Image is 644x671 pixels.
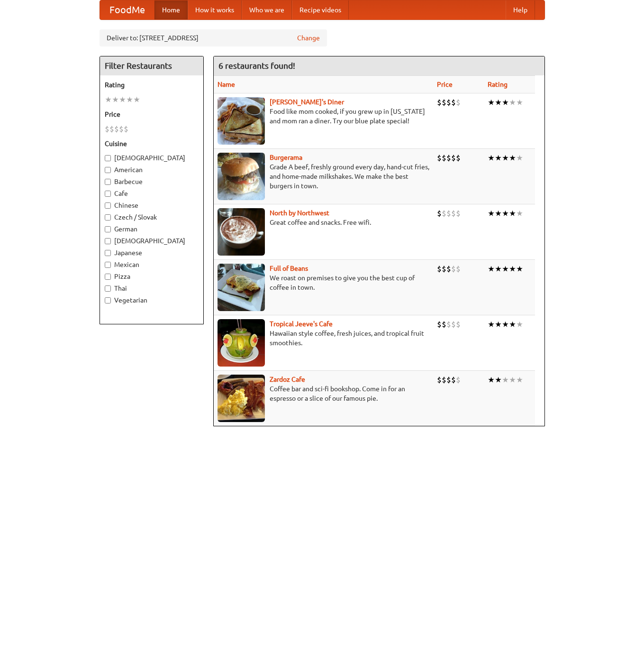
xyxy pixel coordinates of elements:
[495,319,502,330] li: ★
[105,124,109,134] li: $
[451,264,456,274] li: $
[437,97,442,108] li: $
[105,201,199,210] label: Chinese
[502,375,509,385] li: ★
[112,94,119,105] li: ★
[105,167,111,173] input: American
[488,319,495,330] li: ★
[119,94,126,105] li: ★
[437,81,453,88] a: Price
[105,224,199,234] label: German
[456,153,461,163] li: $
[516,153,523,163] li: ★
[218,153,265,200] img: burgerama.jpg
[456,97,461,108] li: $
[506,0,535,19] a: Help
[218,218,429,227] p: Great coffee and snacks. Free wifi.
[502,208,509,219] li: ★
[114,124,119,134] li: $
[270,209,329,217] a: North by Northwest
[516,264,523,274] li: ★
[292,0,349,19] a: Recipe videos
[105,94,112,105] li: ★
[105,285,111,292] input: Thai
[270,265,308,272] a: Full of Beans
[105,191,111,197] input: Cafe
[270,376,305,383] a: Zardoz Cafe
[451,97,456,108] li: $
[495,375,502,385] li: ★
[442,208,446,219] li: $
[105,274,111,280] input: Pizza
[105,212,199,222] label: Czech / Slovak
[109,124,114,134] li: $
[105,236,199,246] label: [DEMOGRAPHIC_DATA]
[100,0,154,19] a: FoodMe
[119,124,124,134] li: $
[126,94,133,105] li: ★
[437,208,442,219] li: $
[105,238,111,244] input: [DEMOGRAPHIC_DATA]
[105,80,199,90] h5: Rating
[488,81,508,88] a: Rating
[270,154,302,161] a: Burgerama
[516,375,523,385] li: ★
[495,208,502,219] li: ★
[442,153,446,163] li: $
[516,97,523,108] li: ★
[105,189,199,198] label: Cafe
[456,264,461,274] li: $
[100,56,203,75] h4: Filter Restaurants
[502,319,509,330] li: ★
[133,94,140,105] li: ★
[105,297,111,303] input: Vegetarian
[451,319,456,330] li: $
[105,110,199,119] h5: Price
[105,155,111,161] input: [DEMOGRAPHIC_DATA]
[446,97,451,108] li: $
[105,153,199,163] label: [DEMOGRAPHIC_DATA]
[218,329,429,348] p: Hawaiian style coffee, fresh juices, and tropical fruit smoothies.
[105,250,111,256] input: Japanese
[516,208,523,219] li: ★
[218,61,295,70] ng-pluralize: 6 restaurants found!
[502,97,509,108] li: ★
[218,107,429,126] p: Food like mom cooked, if you grew up in [US_STATE] and mom ran a diner. Try our blue plate special!
[516,319,523,330] li: ★
[495,97,502,108] li: ★
[105,262,111,268] input: Mexican
[509,153,516,163] li: ★
[105,284,199,293] label: Thai
[437,153,442,163] li: $
[218,208,265,256] img: north.jpg
[451,153,456,163] li: $
[509,208,516,219] li: ★
[100,29,327,46] div: Deliver to: [STREET_ADDRESS]
[509,264,516,274] li: ★
[218,162,429,191] p: Grade A beef, freshly ground every day, hand-cut fries, and home-made milkshakes. We make the bes...
[446,375,451,385] li: $
[105,165,199,175] label: American
[218,375,265,422] img: zardoz.jpg
[509,319,516,330] li: ★
[218,384,429,403] p: Coffee bar and sci-fi bookshop. Come in for an espresso or a slice of our famous pie.
[270,320,333,328] b: Tropical Jeeve's Cafe
[218,81,235,88] a: Name
[446,319,451,330] li: $
[105,226,111,232] input: German
[451,208,456,219] li: $
[451,375,456,385] li: $
[270,98,344,106] a: [PERSON_NAME]'s Diner
[456,208,461,219] li: $
[218,264,265,311] img: beans.jpg
[456,319,461,330] li: $
[442,319,446,330] li: $
[488,208,495,219] li: ★
[488,153,495,163] li: ★
[456,375,461,385] li: $
[218,319,265,367] img: jeeves.jpg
